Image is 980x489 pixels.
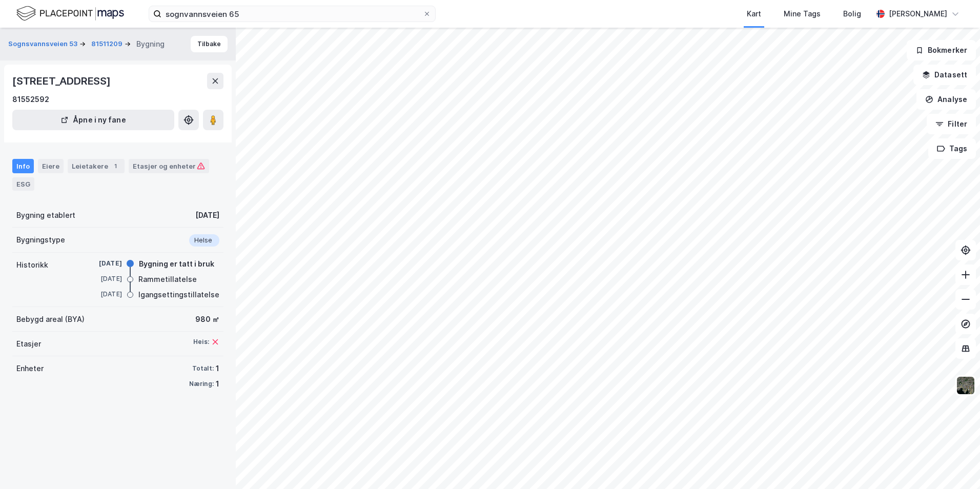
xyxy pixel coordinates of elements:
[193,338,209,346] div: Heis:
[195,313,219,325] div: 980 ㎡
[929,440,980,489] iframe: Chat Widget
[81,290,122,299] div: [DATE]
[928,138,976,159] button: Tags
[161,6,423,22] input: Søk på adresse, matrikkel, gårdeiere, leietakere eller personer
[191,36,228,52] button: Tilbake
[12,73,113,89] div: [STREET_ADDRESS]
[81,259,122,268] div: [DATE]
[12,159,34,173] div: Info
[189,380,214,388] div: Næring:
[16,259,48,271] div: Historikk
[907,40,976,60] button: Bokmerker
[16,5,124,23] img: logo.f888ab2527a4732fd821a326f86c7f29.svg
[136,38,165,50] div: Bygning
[38,159,64,173] div: Eiere
[913,65,976,85] button: Datasett
[16,234,65,246] div: Bygningstype
[216,378,219,390] div: 1
[192,364,214,373] div: Totalt:
[747,8,761,20] div: Kart
[16,313,85,325] div: Bebygd areal (BYA)
[138,289,219,301] div: Igangsettingstillatelse
[12,110,174,130] button: Åpne i ny fane
[91,39,125,49] button: 81511209
[12,177,34,191] div: ESG
[110,161,120,171] div: 1
[843,8,861,20] div: Bolig
[16,362,44,375] div: Enheter
[68,159,125,173] div: Leietakere
[916,89,976,110] button: Analyse
[81,274,122,283] div: [DATE]
[16,209,75,221] div: Bygning etablert
[216,362,219,375] div: 1
[956,376,975,395] img: 9k=
[16,338,41,350] div: Etasjer
[8,39,79,49] button: Sognsvannsveien 53
[138,273,197,286] div: Rammetillatelse
[139,258,214,270] div: Bygning er tatt i bruk
[12,93,49,106] div: 81552592
[195,209,219,221] div: [DATE]
[133,161,205,171] div: Etasjer og enheter
[927,114,976,134] button: Filter
[889,8,947,20] div: [PERSON_NAME]
[784,8,821,20] div: Mine Tags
